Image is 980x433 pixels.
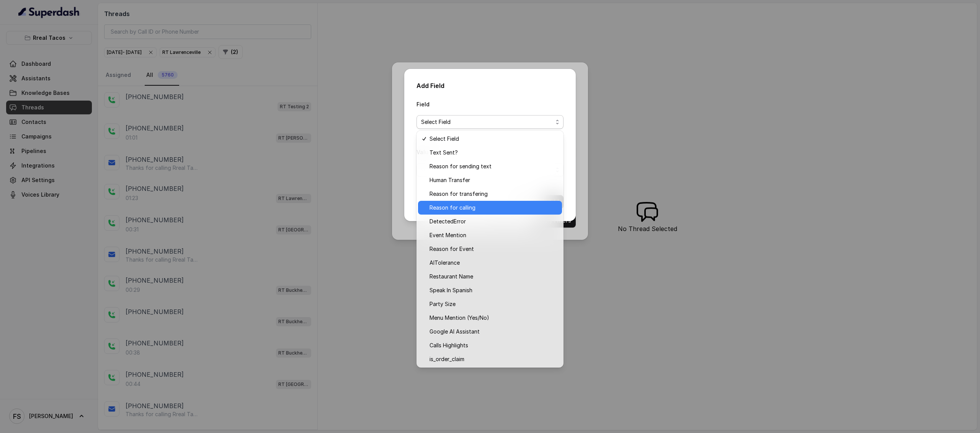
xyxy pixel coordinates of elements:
span: Reason for transfering [430,189,557,199]
span: Reason for calling [430,203,557,212]
span: Google AI Assistant [430,327,557,336]
span: Select Field [421,117,553,127]
span: is_order_claim [430,355,557,364]
span: Event Mention [430,231,557,240]
span: AITolerance [430,258,557,267]
button: Select Field [416,115,563,129]
span: Menu Mention (Yes/No) [430,313,557,322]
span: Select Field [430,134,557,143]
span: Party Size [430,300,557,309]
span: Restaurant Name [430,272,557,281]
span: DetectedError [430,217,557,226]
span: Reason for sending text [430,162,557,171]
span: Reason for Event [430,244,557,254]
span: Speak In Spanish [430,286,557,295]
span: Human Transfer [430,176,557,185]
span: Calls Highlights [430,341,557,350]
span: Text Sent? [430,148,557,157]
div: Select Field [416,130,563,368]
